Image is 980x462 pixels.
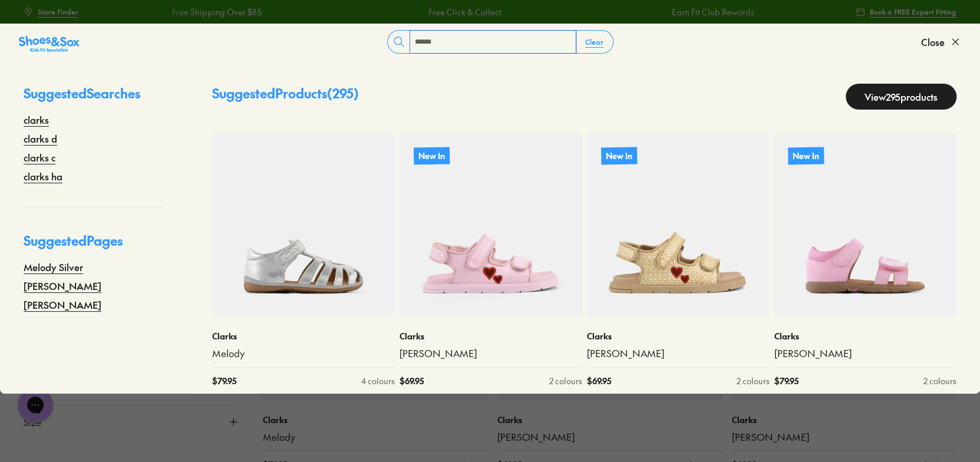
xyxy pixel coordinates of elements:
[576,31,613,52] button: Clear
[19,35,80,54] img: SNS_Logo_Responsive.svg
[24,150,55,164] a: clarks c
[212,330,395,342] p: Clarks
[327,84,359,102] span: ( 295 )
[774,347,956,360] a: [PERSON_NAME]
[856,1,956,22] a: Book a FREE Expert Fitting
[669,6,751,18] a: Earn Fit Club Rewards
[400,375,424,387] span: $ 69.95
[19,32,80,51] a: Shoes &amp; Sox
[38,6,78,17] span: Store Finder
[24,298,101,312] a: [PERSON_NAME]
[731,414,956,426] p: Clarks
[587,347,770,360] a: [PERSON_NAME]
[400,330,582,342] p: Clarks
[774,375,798,387] span: $ 79.95
[921,35,945,49] span: Close
[24,84,165,113] p: Suggested Searches
[587,330,770,342] p: Clarks
[923,375,956,387] div: 2 colours
[12,383,59,427] iframe: Gorgias live chat messenger
[788,147,824,164] p: New In
[413,146,450,166] p: New In
[24,260,83,274] a: Melody Silver
[587,375,611,387] span: $ 69.95
[24,1,78,22] a: Store Finder
[870,6,956,17] span: Book a FREE Expert Fitting
[212,84,359,110] p: Suggested Products
[497,414,722,426] p: Clarks
[400,347,582,360] a: [PERSON_NAME]
[497,431,722,444] a: [PERSON_NAME]
[774,330,956,342] p: Clarks
[24,231,165,260] p: Suggested Pages
[587,133,770,316] a: New In
[600,147,636,164] p: New In
[263,431,488,444] a: Melody
[736,375,769,387] div: 2 colours
[846,84,956,110] a: View295products
[212,347,395,360] a: Melody
[24,113,49,127] a: clarks
[24,279,101,293] a: [PERSON_NAME]
[361,375,395,387] div: 4 colours
[731,431,956,444] a: [PERSON_NAME]
[212,375,236,387] span: $ 79.95
[921,29,961,55] button: Close
[24,131,57,146] a: clarks d
[24,169,62,183] a: clarks ha
[263,414,488,426] p: Clarks
[774,133,956,316] a: New In
[400,133,582,316] a: New In
[549,375,582,387] div: 2 colours
[425,6,499,18] a: Free Click & Collect
[169,6,259,18] a: Free Shipping Over $85
[24,405,239,438] button: Size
